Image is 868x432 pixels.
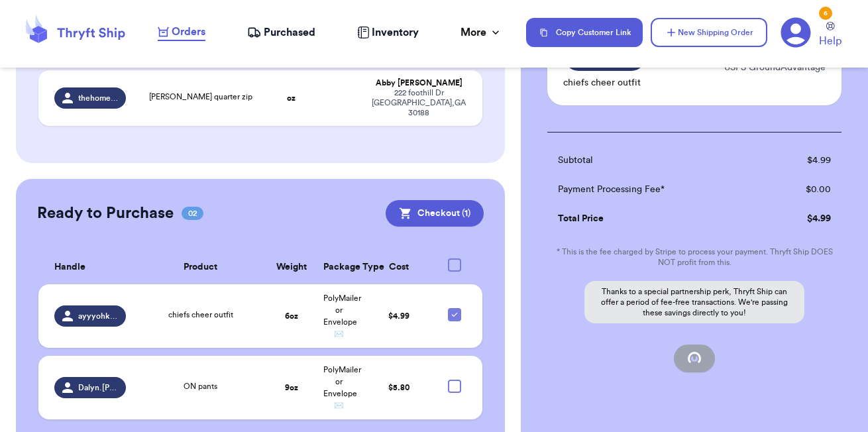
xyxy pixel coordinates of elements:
[323,366,361,409] span: PolyMailer or Envelope ✉️
[724,61,826,74] p: USPS GroundAdvantage
[763,146,841,175] td: $ 4.99
[323,294,361,338] span: PolyMailer or Envelope ✉️
[285,384,298,392] strong: 9 oz
[763,204,841,233] td: $ 4.99
[363,250,435,284] th: Cost
[461,25,502,40] div: More
[78,93,118,103] span: thehomebodybookshelf
[184,382,217,390] span: ON pants
[149,93,252,101] span: [PERSON_NAME] quarter zip
[172,24,205,40] span: Orders
[268,250,315,284] th: Weight
[388,384,409,392] span: $ 5.80
[134,250,268,284] th: Product
[315,250,363,284] th: Package Type
[763,175,841,204] td: $ 0.00
[563,76,647,89] p: chiefs cheer outfit
[819,22,841,49] a: Help
[386,200,484,227] button: Checkout (1)
[182,207,203,220] span: 02
[372,25,419,40] span: Inventory
[158,24,205,41] a: Orders
[547,175,763,204] td: Payment Processing Fee*
[547,204,763,233] td: Total Price
[371,78,466,88] div: Abby [PERSON_NAME]
[78,311,118,321] span: ayyyohkayyy
[264,25,315,40] span: Purchased
[547,246,841,268] p: * This is the fee charged by Stripe to process your payment. Thryft Ship DOES NOT profit from this.
[37,203,174,224] h2: Ready to Purchase
[357,25,419,40] a: Inventory
[526,18,643,47] button: Copy Customer Link
[78,382,118,393] span: Dalyn.[PERSON_NAME]
[168,311,233,319] span: chiefs cheer outfit
[781,17,811,48] a: 6
[819,7,832,20] div: 6
[285,312,298,320] strong: 6 oz
[547,146,763,175] td: Subtotal
[651,18,767,47] button: New Shipping Order
[247,25,315,40] a: Purchased
[584,281,804,323] p: Thanks to a special partnership perk, Thryft Ship can offer a period of fee-free transactions. We...
[819,33,841,49] span: Help
[388,312,409,320] span: $ 4.99
[287,94,296,102] strong: oz
[54,260,85,274] span: Handle
[371,88,466,118] div: 222 foothill Dr [GEOGRAPHIC_DATA] , GA 30188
